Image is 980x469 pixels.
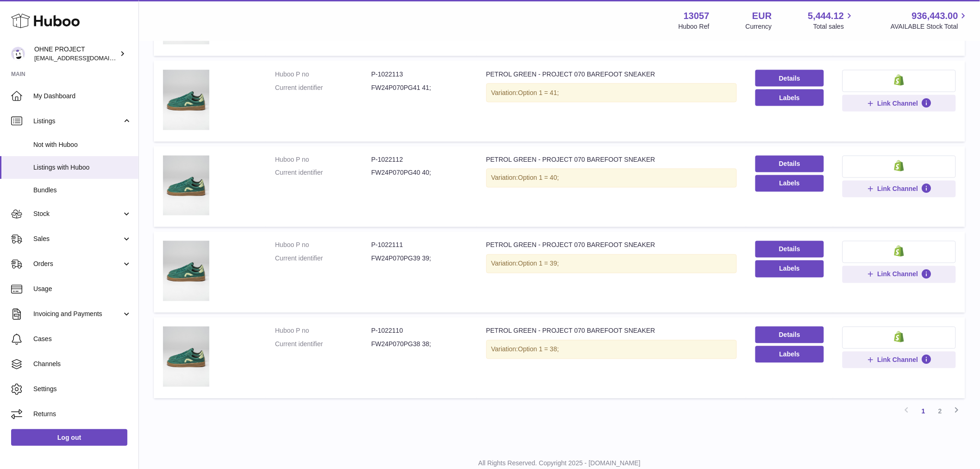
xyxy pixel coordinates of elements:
button: Labels [755,346,824,363]
span: Total sales [813,22,854,31]
div: PETROL GREEN - PROJECT 070 BAREFOOT SNEAKER [486,156,737,165]
a: Details [755,327,824,343]
span: Channels [33,360,132,368]
img: internalAdmin-13057@internal.huboo.com [11,47,25,61]
dd: P-1022110 [371,327,468,336]
img: PETROL GREEN - PROJECT 070 BAREFOOT SNEAKER [163,70,209,130]
span: [EMAIL_ADDRESS][DOMAIN_NAME] [34,54,136,62]
img: PETROL GREEN - PROJECT 070 BAREFOOT SNEAKER [163,156,209,216]
dt: Current identifier [275,254,371,263]
span: My Dashboard [33,92,132,101]
a: 1 [915,403,932,420]
p: All Rights Reserved. Copyright 2025 - [DOMAIN_NAME] [146,459,973,468]
img: PETROL GREEN - PROJECT 070 BAREFOOT SNEAKER [163,327,209,387]
dd: FW24P070PG41 41; [371,83,468,92]
span: Listings [33,117,122,126]
a: Details [755,70,824,87]
dd: FW24P070PG40 40; [371,169,468,177]
div: PETROL GREEN - PROJECT 070 BAREFOOT SNEAKER [486,70,737,79]
strong: 13057 [684,10,710,22]
span: Cases [33,335,132,343]
dd: P-1022111 [371,241,468,250]
span: Link Channel [878,185,918,193]
a: 936,443.00 AVAILABLE Stock Total [891,10,969,31]
span: Option 1 = 39; [518,260,559,267]
div: Currency [746,22,772,31]
span: Returns [33,410,132,418]
button: Labels [755,89,824,106]
dt: Huboo P no [275,241,371,250]
span: 5,444.12 [808,10,844,22]
div: Variation: [486,83,737,102]
div: Variation: [486,169,737,188]
span: Settings [33,385,132,393]
dd: P-1022113 [371,70,468,79]
span: Listings with Huboo [33,163,132,172]
span: Option 1 = 41; [518,89,559,96]
div: PETROL GREEN - PROJECT 070 BAREFOOT SNEAKER [486,327,737,336]
button: Labels [755,260,824,277]
span: Link Channel [878,270,918,279]
img: shopify-small.png [894,331,904,342]
dt: Huboo P no [275,70,371,79]
span: Sales [33,234,122,243]
a: Details [755,156,824,172]
strong: EUR [752,10,772,22]
div: Huboo Ref [678,22,710,31]
span: Orders [33,260,122,268]
img: shopify-small.png [894,160,904,171]
span: Option 1 = 38; [518,346,559,353]
dd: P-1022112 [371,156,468,165]
img: shopify-small.png [894,246,904,257]
span: Link Channel [878,99,918,108]
button: Labels [755,175,824,192]
div: PETROL GREEN - PROJECT 070 BAREFOOT SNEAKER [486,241,737,250]
span: Link Channel [878,356,918,364]
span: Stock [33,209,122,218]
button: Link Channel [842,181,956,197]
span: Option 1 = 40; [518,174,559,182]
img: shopify-small.png [894,75,904,86]
button: Link Channel [842,266,956,283]
dt: Current identifier [275,340,371,349]
dt: Current identifier [275,83,371,92]
img: PETROL GREEN - PROJECT 070 BAREFOOT SNEAKER [163,241,209,301]
a: Log out [11,429,127,446]
span: Invoicing and Payments [33,310,122,318]
dt: Huboo P no [275,327,371,336]
a: 2 [932,403,949,420]
dt: Huboo P no [275,156,371,165]
dd: FW24P070PG38 38; [371,340,468,349]
div: OHNE PROJECT [34,45,118,63]
a: 5,444.12 Total sales [808,10,855,31]
dd: FW24P070PG39 39; [371,254,468,263]
div: Variation: [486,340,737,359]
span: 936,443.00 [912,10,958,22]
a: Details [755,241,824,258]
div: Variation: [486,254,737,273]
button: Link Channel [842,352,956,368]
button: Link Channel [842,95,956,112]
span: AVAILABLE Stock Total [891,22,969,31]
span: Usage [33,285,132,293]
dt: Current identifier [275,169,371,177]
span: Bundles [33,186,132,195]
span: Not with Huboo [33,140,132,149]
